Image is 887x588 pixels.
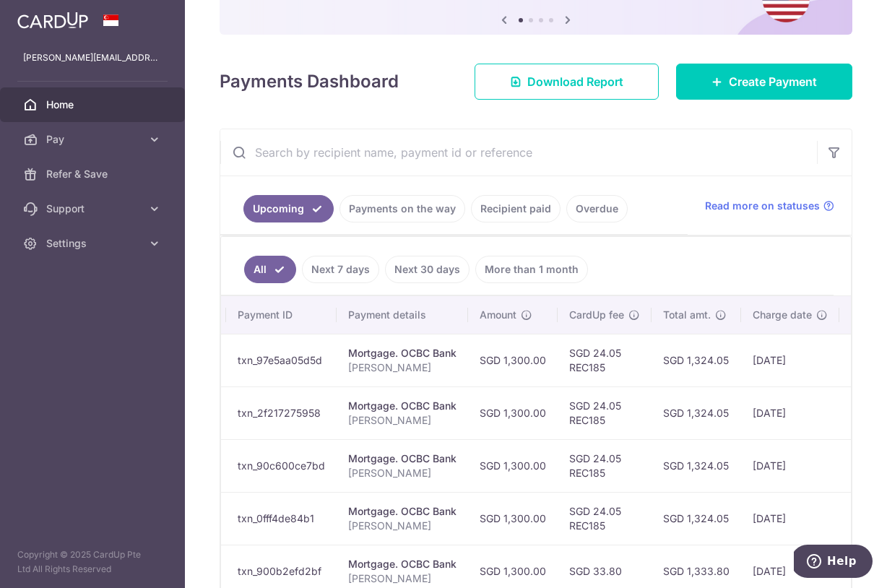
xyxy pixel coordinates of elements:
[652,334,741,386] td: SGD 1,324.05
[741,492,839,545] td: [DATE]
[46,132,142,147] span: Pay
[348,504,457,519] div: Mortgage. OCBC Bank
[566,195,628,222] a: Overdue
[244,256,296,283] a: All
[226,439,337,492] td: txn_90c600ce7bd
[741,334,839,386] td: [DATE]
[348,399,457,413] div: Mortgage. OCBC Bank
[348,346,457,360] div: Mortgage. OCBC Bank
[558,386,652,439] td: SGD 24.05 REC185
[729,73,817,90] span: Create Payment
[558,439,652,492] td: SGD 24.05 REC185
[348,360,457,375] p: [PERSON_NAME]
[226,334,337,386] td: txn_97e5aa05d5d
[480,308,516,322] span: Amount
[558,492,652,545] td: SGD 24.05 REC185
[468,334,558,386] td: SGD 1,300.00
[46,202,142,216] span: Support
[23,51,162,65] p: [PERSON_NAME][EMAIL_ADDRESS][DOMAIN_NAME]
[46,236,142,251] span: Settings
[741,439,839,492] td: [DATE]
[337,296,468,334] th: Payment details
[226,386,337,439] td: txn_2f217275958
[753,308,812,322] span: Charge date
[676,64,852,100] a: Create Payment
[302,256,379,283] a: Next 7 days
[46,98,142,112] span: Home
[385,256,470,283] a: Next 30 days
[569,308,624,322] span: CardUp fee
[46,167,142,181] span: Refer & Save
[220,69,399,95] h4: Payments Dashboard
[348,413,457,428] p: [PERSON_NAME]
[652,492,741,545] td: SGD 1,324.05
[794,545,873,581] iframe: Opens a widget where you can find more information
[468,439,558,492] td: SGD 1,300.00
[220,129,817,176] input: Search by recipient name, payment id or reference
[17,12,88,29] img: CardUp
[652,439,741,492] td: SGD 1,324.05
[348,519,457,533] p: [PERSON_NAME]
[468,492,558,545] td: SGD 1,300.00
[475,64,659,100] a: Download Report
[339,195,465,222] a: Payments on the way
[226,492,337,545] td: txn_0fff4de84b1
[348,557,457,571] div: Mortgage. OCBC Bank
[243,195,334,222] a: Upcoming
[468,386,558,439] td: SGD 1,300.00
[527,73,623,90] span: Download Report
[663,308,711,322] span: Total amt.
[705,199,834,213] a: Read more on statuses
[471,195,561,222] a: Recipient paid
[652,386,741,439] td: SGD 1,324.05
[348,571,457,586] p: [PERSON_NAME]
[348,451,457,466] div: Mortgage. OCBC Bank
[475,256,588,283] a: More than 1 month
[741,386,839,439] td: [DATE]
[705,199,820,213] span: Read more on statuses
[558,334,652,386] td: SGD 24.05 REC185
[348,466,457,480] p: [PERSON_NAME]
[226,296,337,334] th: Payment ID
